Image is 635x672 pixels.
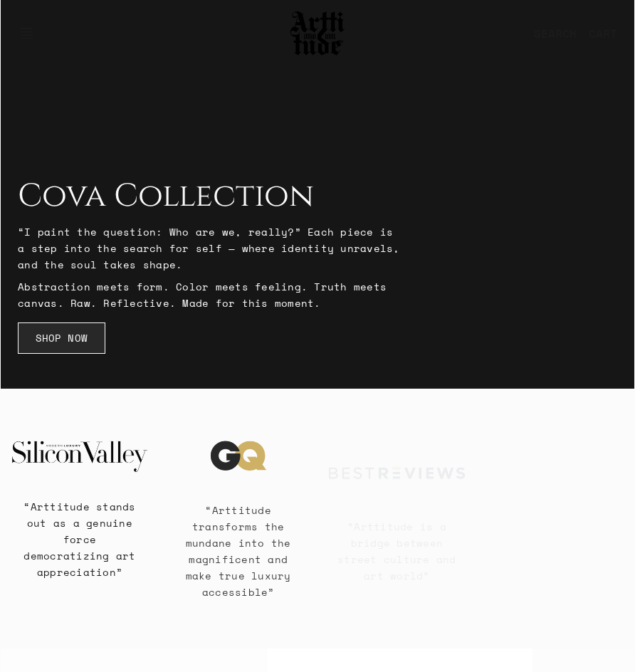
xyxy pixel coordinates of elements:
p: “Arttitude stands out as a genuine force democratizing art appreciation” [18,498,142,580]
p: “I paint the question: Who are we, really?” Each piece is a step into the search for self — where... [18,224,402,273]
p: “Arttitude transforms the mundane into the magnificent and make true luxury accessible” [177,501,300,600]
img: Arttitude [289,9,346,58]
div: CART [589,25,617,42]
a: SEARCH [523,19,577,48]
a: SHOP NOW [18,322,105,354]
h2: Cova Collection [18,178,402,215]
a: Open cart [577,19,617,48]
p: “Arttitude is a bridge between street culture and art world” [335,518,459,584]
button: Open navigation [18,16,43,51]
p: Abstraction meets form. Color meets feeling. Truth meets canvas. Raw. Reflective. Made for this m... [18,278,402,311]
